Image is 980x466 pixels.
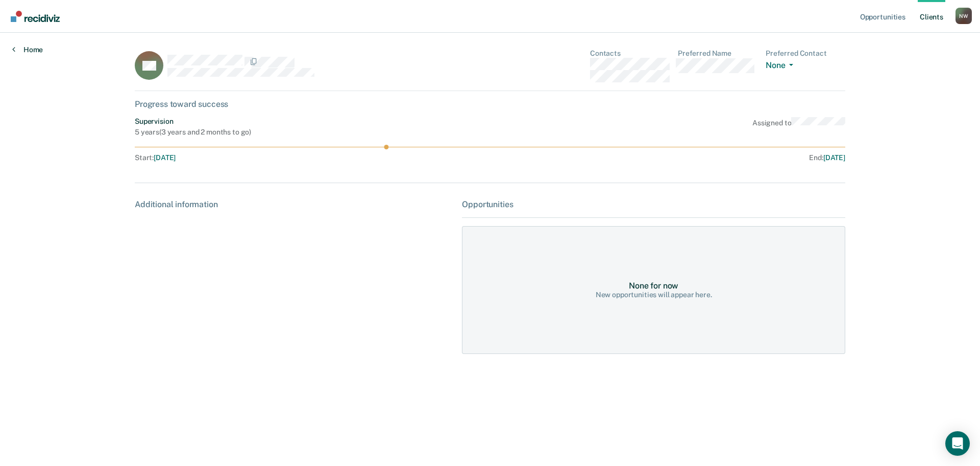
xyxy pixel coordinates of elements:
button: None [766,60,797,72]
div: Supervision [135,117,251,126]
span: [DATE] [154,153,176,162]
div: Additional information [135,199,454,209]
img: Recidiviz [11,11,60,22]
div: Progress toward success [135,99,845,109]
div: New opportunities will appear here. [596,291,712,299]
div: 5 years ( 3 years and 2 months to go ) [135,128,251,137]
div: End : [495,153,845,162]
a: Home [12,45,43,54]
button: Profile dropdown button [955,8,972,24]
dt: Contacts [590,49,670,58]
div: Opportunities [462,199,845,209]
dt: Preferred Name [678,49,757,58]
div: Open Intercom Messenger [945,431,970,456]
span: [DATE] [823,153,845,162]
div: Start : [135,153,491,162]
div: Assigned to [752,117,845,137]
div: None for now [629,281,678,291]
div: N W [955,8,972,24]
dt: Preferred Contact [766,49,845,58]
